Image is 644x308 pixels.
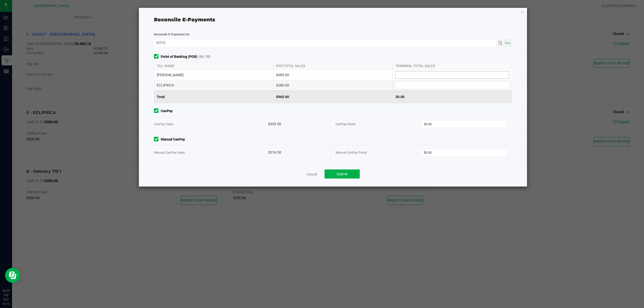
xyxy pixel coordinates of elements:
[325,169,360,179] button: Submit
[393,62,512,70] div: TERMINAL TOTAL SALES
[161,54,197,59] strong: Point of Banking (POB)
[306,172,317,177] a: Cancel
[154,91,273,103] div: Total
[273,91,392,103] div: $965.00
[154,137,161,142] form-toggle: Include in reconciliation
[154,108,161,114] form-toggle: Include in reconciliation
[268,116,325,132] div: $353.50
[154,54,161,59] form-toggle: Include in reconciliation
[273,62,392,70] div: POS TOTAL SALES
[268,145,325,160] div: $316.50
[393,91,512,103] div: $0.00
[154,16,512,23] div: Reconcile E-Payments
[154,151,185,154] span: Manual CanPay Sales
[161,137,185,142] strong: Manual CanPay
[5,268,20,283] iframe: Resource center
[161,108,173,114] strong: CanPay
[199,54,210,59] span: (By Till)
[336,122,355,126] span: CanPay Portal
[154,122,174,126] span: CanPay Sales
[154,39,497,46] input: Date
[154,33,190,36] strong: Reconcile E-Payments for
[154,80,273,90] div: ECLIPXICA
[273,70,392,80] div: $685.00
[337,172,348,176] span: Submit
[497,39,504,47] span: Toggle calendar
[505,41,510,44] span: Now
[336,151,367,154] span: Manual CanPay Portal
[154,70,273,80] div: [PERSON_NAME]
[154,62,273,70] div: TILL NAME
[273,80,392,90] div: $280.00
